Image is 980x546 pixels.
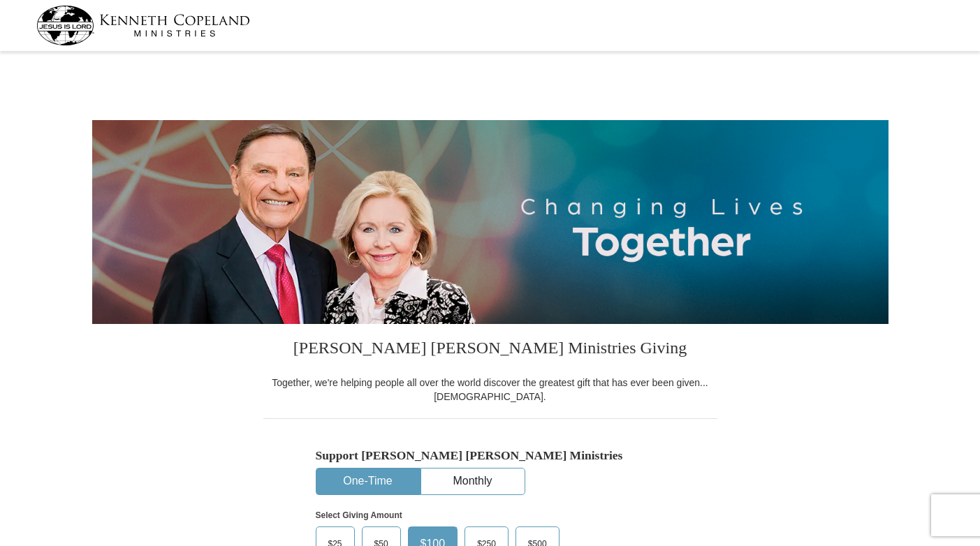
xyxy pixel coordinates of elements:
[316,510,402,520] strong: Select Giving Amount
[316,448,665,463] h5: Support [PERSON_NAME] [PERSON_NAME] Ministries
[263,376,717,404] div: Together, we're helping people all over the world discover the greatest gift that has ever been g...
[263,324,717,376] h3: [PERSON_NAME] [PERSON_NAME] Ministries Giving
[421,468,525,494] button: Monthly
[316,468,420,494] button: One-Time
[36,6,250,45] img: kcm-header-logo.svg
